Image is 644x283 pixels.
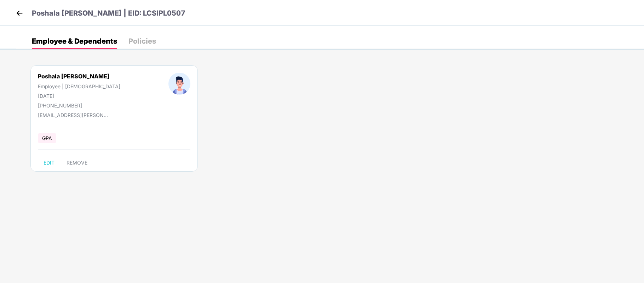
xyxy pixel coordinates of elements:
div: [PHONE_NUMBER] [38,102,120,109]
span: GPA [38,133,56,143]
div: [DATE] [38,93,120,99]
img: back [14,8,25,18]
div: [EMAIL_ADDRESS][PERSON_NAME][DOMAIN_NAME] [38,112,109,118]
div: Employee & Dependents [32,38,117,45]
span: EDIT [44,160,54,166]
div: Policies [128,38,156,45]
button: EDIT [38,157,60,168]
div: Employee | [DEMOGRAPHIC_DATA] [38,83,120,89]
p: Poshala [PERSON_NAME] | EID: LCSIPL0507 [32,8,185,19]
img: profileImage [168,73,190,95]
div: Poshala [PERSON_NAME] [38,73,120,80]
button: REMOVE [61,157,93,168]
span: REMOVE [67,160,87,166]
